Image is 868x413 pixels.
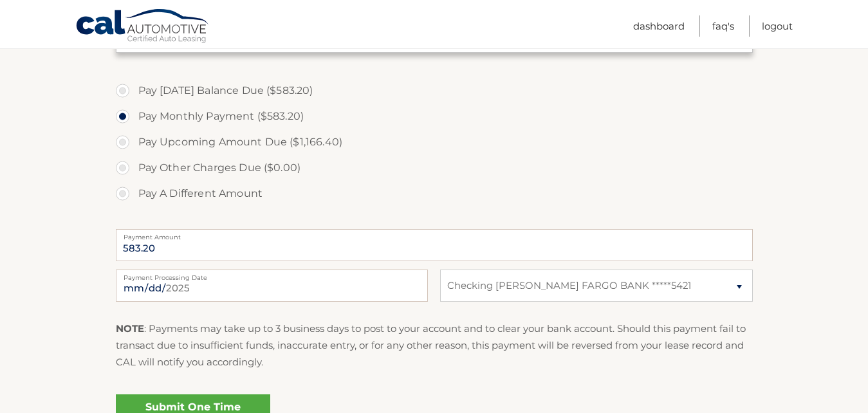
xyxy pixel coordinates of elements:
label: Pay Monthly Payment ($583.20) [116,104,753,129]
label: Pay A Different Amount [116,181,753,206]
a: Logout [762,15,793,37]
strong: NOTE [116,322,144,335]
a: Dashboard [633,15,685,37]
label: Payment Processing Date [116,270,428,280]
input: Payment Date [116,270,428,302]
label: Pay Other Charges Due ($0.00) [116,155,753,181]
input: Payment Amount [116,229,753,261]
label: Pay [DATE] Balance Due ($583.20) [116,78,753,104]
label: Payment Amount [116,229,753,239]
a: Cal Automotive [75,8,210,46]
a: FAQ's [712,15,734,37]
p: : Payments may take up to 3 business days to post to your account and to clear your bank account.... [116,320,753,371]
label: Pay Upcoming Amount Due ($1,166.40) [116,129,753,155]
